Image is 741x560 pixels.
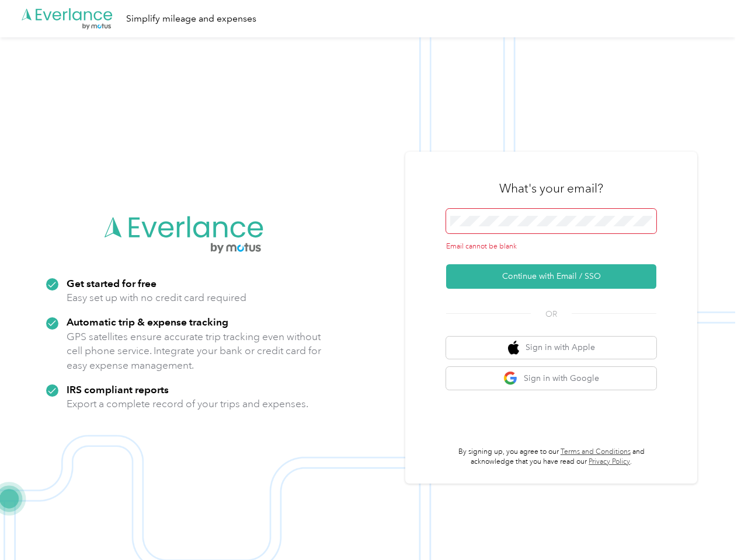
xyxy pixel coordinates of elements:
img: google logo [503,371,518,386]
div: Email cannot be blank [446,242,656,252]
p: By signing up, you agree to our and acknowledge that you have read our . [446,447,656,467]
h3: What's your email? [499,180,603,197]
strong: Automatic trip & expense tracking [67,316,228,328]
button: apple logoSign in with Apple [446,337,656,359]
span: OR [531,308,572,320]
div: Simplify mileage and expenses [126,12,256,26]
p: Easy set up with no credit card required [67,290,246,305]
strong: Get started for free [67,277,156,289]
button: google logoSign in with Google [446,367,656,390]
a: Privacy Policy [589,457,630,466]
button: Continue with Email / SSO [446,264,656,289]
strong: IRS compliant reports [67,383,169,395]
p: GPS satellites ensure accurate trip tracking even without cell phone service. Integrate your bank... [67,330,322,373]
img: apple logo [508,341,520,355]
a: Terms and Conditions [561,447,631,456]
p: Export a complete record of your trips and expenses. [67,397,308,411]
